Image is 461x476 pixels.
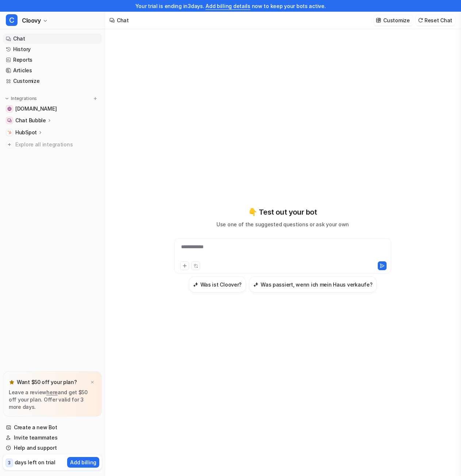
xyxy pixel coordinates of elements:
a: Reports [3,55,102,65]
p: days left on trial [15,458,55,466]
a: Customize [3,76,102,86]
a: help.cloover.co[DOMAIN_NAME] [3,104,102,114]
p: Chat Bubble [15,117,46,124]
img: reset [418,18,423,23]
img: menu_add.svg [93,96,98,101]
a: History [3,44,102,54]
p: Customize [383,16,410,24]
button: Was passiert, wenn ich mein Haus verkaufe?Was passiert, wenn ich mein Haus verkaufe? [249,276,377,292]
a: Add billing details [205,3,250,9]
a: Chat [3,34,102,44]
a: Explore all integrations [3,139,102,150]
button: Reset Chat [416,15,455,26]
p: Integrations [11,96,37,101]
a: Articles [3,65,102,76]
a: Invite teammates [3,433,102,443]
img: Was passiert, wenn ich mein Haus verkaufe? [253,282,258,287]
p: Add billing [70,458,96,466]
span: Cloovy [22,15,41,26]
span: Explore all integrations [15,139,99,150]
h3: Was passiert, wenn ich mein Haus verkaufe? [261,281,372,288]
img: expand menu [4,96,9,101]
p: Use one of the suggested questions or ask your own [216,220,349,228]
button: Integrations [3,95,39,102]
h3: Was ist Cloover? [200,281,242,288]
p: HubSpot [15,129,37,136]
img: customize [376,18,381,23]
a: Create a new Bot [3,422,102,433]
img: Chat Bubble [7,118,12,123]
div: Chat [117,16,129,24]
button: Was ist Cloover?Was ist Cloover? [189,276,246,292]
img: help.cloover.co [7,107,12,111]
a: Help and support [3,443,102,453]
p: Leave a review and get $50 off your plan. Offer valid for 3 more days. [9,389,96,411]
span: C [6,14,18,26]
p: 👇 Test out your bot [248,207,317,218]
a: here [46,389,58,395]
button: Customize [374,15,412,26]
img: explore all integrations [6,141,13,148]
p: 3 [8,460,11,466]
p: Want $50 off your plan? [17,379,77,386]
img: Was ist Cloover? [193,282,198,287]
button: Add billing [67,457,99,468]
span: [DOMAIN_NAME] [15,105,57,112]
img: x [90,380,95,385]
img: HubSpot [7,130,12,135]
img: star [9,379,15,385]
